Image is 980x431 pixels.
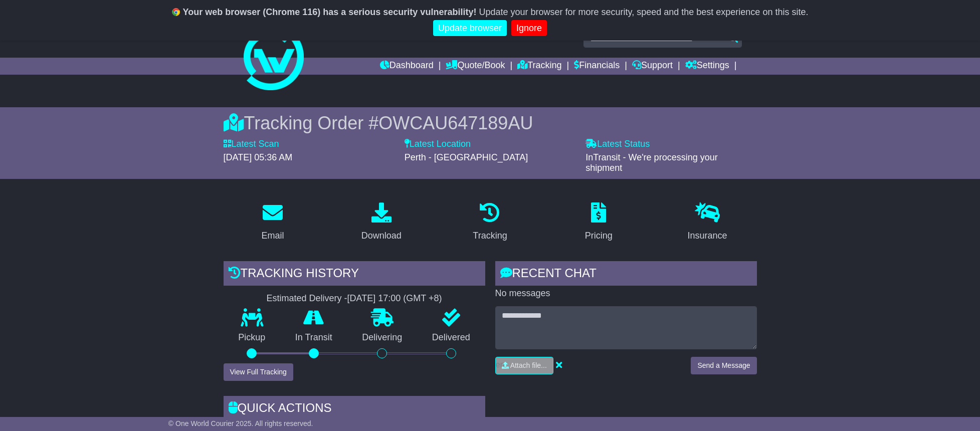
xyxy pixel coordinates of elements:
[224,152,293,162] span: [DATE] 05:36 AM
[495,288,757,299] p: No messages
[473,229,507,243] div: Tracking
[347,332,418,343] p: Delivering
[517,58,561,75] a: Tracking
[168,419,313,427] span: © One World Courier 2025. All rights reserved.
[691,357,756,374] button: Send a Message
[347,293,442,304] div: [DATE] 17:00 (GMT +8)
[433,20,507,37] a: Update browser
[255,199,290,246] a: Email
[224,261,485,288] div: Tracking history
[495,261,757,288] div: RECENT CHAT
[380,58,434,75] a: Dashboard
[224,363,293,381] button: View Full Tracking
[585,229,613,243] div: Pricing
[224,293,485,304] div: Estimated Delivery -
[280,332,347,343] p: In Transit
[466,199,513,246] a: Tracking
[688,229,727,243] div: Insurance
[405,139,471,150] label: Latest Location
[224,332,281,343] p: Pickup
[224,112,757,134] div: Tracking Order #
[417,332,485,343] p: Delivered
[405,152,528,162] span: Perth - [GEOGRAPHIC_DATA]
[585,139,650,150] label: Latest Status
[578,199,619,246] a: Pricing
[378,113,533,133] span: OWCAU647189AU
[585,152,718,173] span: InTransit - We're processing your shipment
[685,58,729,75] a: Settings
[224,139,279,150] label: Latest Scan
[681,199,734,246] a: Insurance
[183,7,477,17] b: Your web browser (Chrome 116) has a serious security vulnerability!
[479,7,808,17] span: Update your browser for more security, speed and the best experience on this site.
[511,20,547,37] a: Ignore
[224,396,485,423] div: Quick Actions
[574,58,620,75] a: Financials
[361,229,402,243] div: Download
[632,58,673,75] a: Support
[446,58,505,75] a: Quote/Book
[355,199,408,246] a: Download
[261,229,284,243] div: Email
